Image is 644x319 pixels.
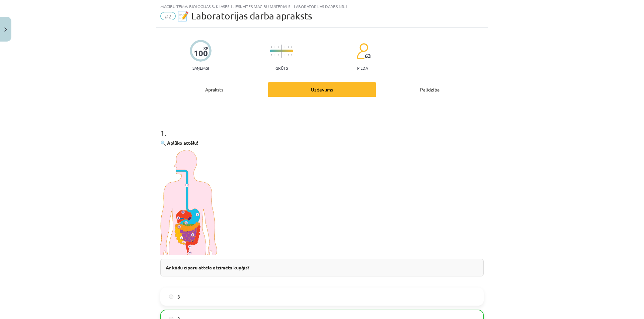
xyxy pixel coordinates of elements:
[271,46,272,48] img: icon-short-line-57e1e144782c952c97e751825c79c345078a6d821885a25fce030b3d8c18986b.svg
[194,49,208,58] div: 100
[357,66,368,70] p: pilda
[285,46,285,48] img: icon-short-line-57e1e144782c952c97e751825c79c345078a6d821885a25fce030b3d8c18986b.svg
[288,46,289,48] img: icon-short-line-57e1e144782c952c97e751825c79c345078a6d821885a25fce030b3d8c18986b.svg
[160,117,484,137] h1: 1 .
[365,53,371,59] span: 63
[271,54,272,56] img: icon-short-line-57e1e144782c952c97e751825c79c345078a6d821885a25fce030b3d8c18986b.svg
[160,4,484,9] div: Mācību tēma: Bioloģijas 8. klases 1. ieskaites mācību materiāls - laboratorijas darbs nr.1
[169,295,173,299] input: 3
[278,46,278,48] img: icon-short-line-57e1e144782c952c97e751825c79c345078a6d821885a25fce030b3d8c18986b.svg
[285,54,285,56] img: icon-short-line-57e1e144782c952c97e751825c79c345078a6d821885a25fce030b3d8c18986b.svg
[291,46,292,48] img: icon-short-line-57e1e144782c952c97e751825c79c345078a6d821885a25fce030b3d8c18986b.svg
[291,54,292,56] img: icon-short-line-57e1e144782c952c97e751825c79c345078a6d821885a25fce030b3d8c18986b.svg
[268,82,376,97] div: Uzdevums
[4,27,7,32] img: icon-close-lesson-0947bae3869378f0d4975bcd49f059093ad1ed9edebbc8119c70593378902aed.svg
[275,66,288,70] p: Grūts
[281,45,282,58] img: icon-long-line-d9ea69661e0d244f92f715978eff75569469978d946b2353a9bb055b3ed8787d.svg
[160,140,198,146] strong: 🔍 Aplūko attēlu!
[274,46,275,48] img: icon-short-line-57e1e144782c952c97e751825c79c345078a6d821885a25fce030b3d8c18986b.svg
[190,66,212,70] p: Saņemsi
[160,82,268,97] div: Apraksts
[274,54,275,56] img: icon-short-line-57e1e144782c952c97e751825c79c345078a6d821885a25fce030b3d8c18986b.svg
[356,43,368,60] img: students-c634bb4e5e11cddfef0936a35e636f08e4e9abd3cc4e673bd6f9a4125e45ecb1.svg
[177,293,180,300] span: 3
[376,82,484,97] div: Palīdzība
[288,54,289,56] img: icon-short-line-57e1e144782c952c97e751825c79c345078a6d821885a25fce030b3d8c18986b.svg
[177,10,312,21] span: 📝 Laboratorijas darba apraksts
[204,46,208,50] span: XP
[160,12,176,20] span: #2
[278,54,278,56] img: icon-short-line-57e1e144782c952c97e751825c79c345078a6d821885a25fce030b3d8c18986b.svg
[166,264,249,270] strong: Ar kādu ciparu attēla atzīmēts kuņģis?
